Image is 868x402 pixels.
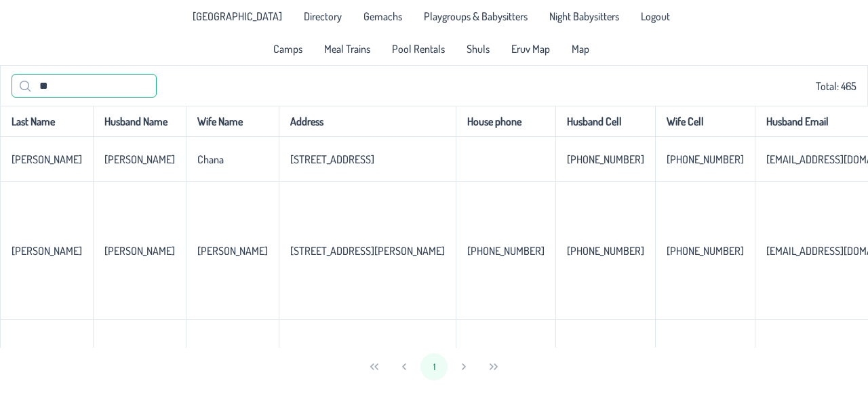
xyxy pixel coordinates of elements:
span: Camps [273,43,302,54]
p-celleditor: [STREET_ADDRESS][PERSON_NAME] [290,244,445,258]
p-celleditor: [PHONE_NUMBER] [667,244,744,258]
a: Map [564,38,597,60]
p-celleditor: [PHONE_NUMBER] [567,153,644,166]
p-celleditor: [STREET_ADDRESS] [290,153,374,166]
span: Playgroups & Babysitters [424,11,528,22]
p-celleditor: [PERSON_NAME] [12,153,82,166]
div: Total: 465 [12,74,856,98]
span: Night Babysitters [549,11,619,22]
th: Wife Cell [655,106,755,137]
a: Directory [296,5,350,27]
a: Playgroups & Babysitters [416,5,536,27]
p-celleditor: [PHONE_NUMBER] [467,244,545,258]
a: Camps [265,38,311,60]
span: Shuls [467,43,490,54]
th: Husband Cell [555,106,655,137]
p-celleditor: [PERSON_NAME] [104,153,175,166]
p-celleditor: [PHONE_NUMBER] [567,244,644,258]
a: Night Babysitters [541,5,627,27]
a: Eruv Map [503,38,558,60]
a: Meal Trains [316,38,378,60]
th: Wife Name [186,106,279,137]
li: Logout [633,5,678,27]
th: Address [279,106,456,137]
span: Meal Trains [324,43,370,54]
li: Pine Lake Park [184,5,290,27]
span: Map [572,43,589,54]
th: Husband Name [93,106,186,137]
button: 1 [420,353,448,380]
a: [GEOGRAPHIC_DATA] [184,5,290,27]
p-celleditor: Chana [197,153,224,166]
th: House phone [456,106,555,137]
p-celleditor: [PERSON_NAME] [104,244,175,258]
span: [GEOGRAPHIC_DATA] [193,11,282,22]
span: Pool Rentals [392,43,445,54]
p-celleditor: [PHONE_NUMBER] [667,153,744,166]
a: Gemachs [355,5,410,27]
span: Gemachs [363,11,402,22]
p-celleditor: [PERSON_NAME] [12,244,82,258]
a: Pool Rentals [384,38,453,60]
p-celleditor: [PERSON_NAME] [197,244,268,258]
span: Directory [304,11,342,22]
span: Logout [641,11,670,22]
a: Shuls [458,38,498,60]
span: Eruv Map [511,43,550,54]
